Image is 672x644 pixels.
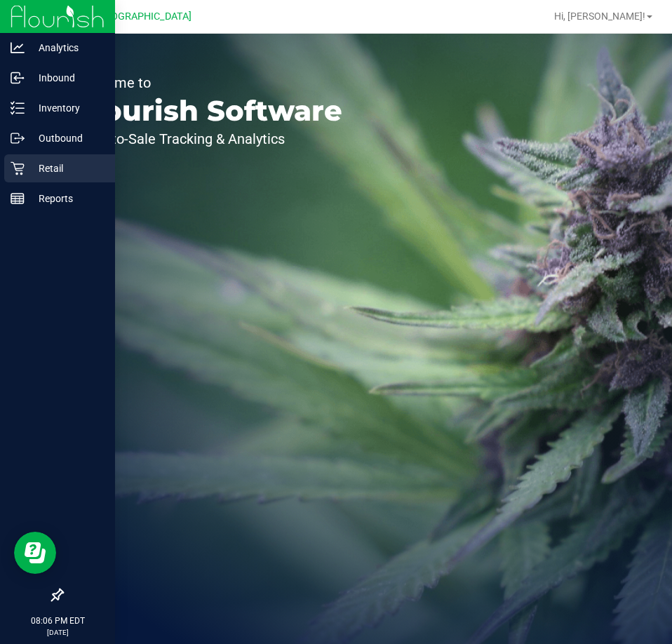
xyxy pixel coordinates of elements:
[11,161,25,175] inline-svg: Retail
[11,71,25,85] inline-svg: Inbound
[14,532,56,574] iframe: Resource center
[25,130,109,147] p: Outbound
[25,100,109,116] p: Inventory
[25,190,109,207] p: Reports
[25,69,109,86] p: Inbound
[76,97,342,125] p: Flourish Software
[11,131,25,145] inline-svg: Outbound
[11,192,25,206] inline-svg: Reports
[25,39,109,56] p: Analytics
[95,11,191,22] span: [GEOGRAPHIC_DATA]
[11,101,25,115] inline-svg: Inventory
[25,160,109,177] p: Retail
[11,41,25,55] inline-svg: Analytics
[6,615,109,627] p: 08:06 PM EDT
[554,11,645,22] span: Hi, [PERSON_NAME]!
[76,76,342,90] p: Welcome to
[76,132,342,146] p: Seed-to-Sale Tracking & Analytics
[6,627,109,638] p: [DATE]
